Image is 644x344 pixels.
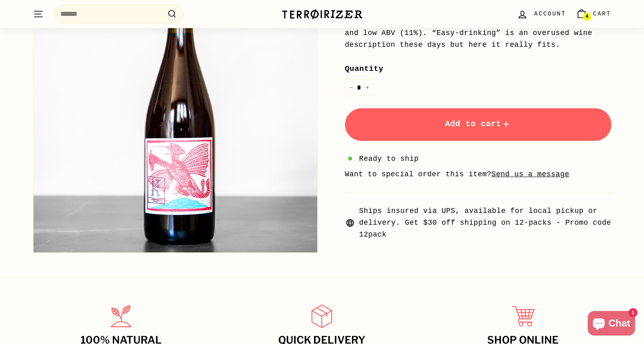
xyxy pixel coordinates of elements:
[359,153,419,165] span: Ready to ship
[571,2,616,26] a: Cart
[585,14,588,20] span: 4
[585,311,637,337] inbox-online-store-chat: Shopify online store chat
[512,2,571,26] a: Account
[593,9,611,18] span: Cart
[359,205,611,240] span: Ships insured via UPS, available for local pickup or delivery. Get $30 off shipping on 12-packs -...
[345,63,611,75] label: Quantity
[345,15,611,50] div: Singing! A super fresh, juicy red with a wonderful crunch and low ABV (11%). “Easy-drinking” is a...
[345,79,374,96] input: quantity
[492,170,569,178] a: Send us a message
[534,9,566,18] span: Account
[345,79,357,96] button: Reduce item quantity by one
[345,169,611,180] li: Want to special order this item?
[361,79,374,96] button: Increase item quantity by one
[445,119,511,129] span: Add to cart
[345,108,611,141] button: Add to cart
